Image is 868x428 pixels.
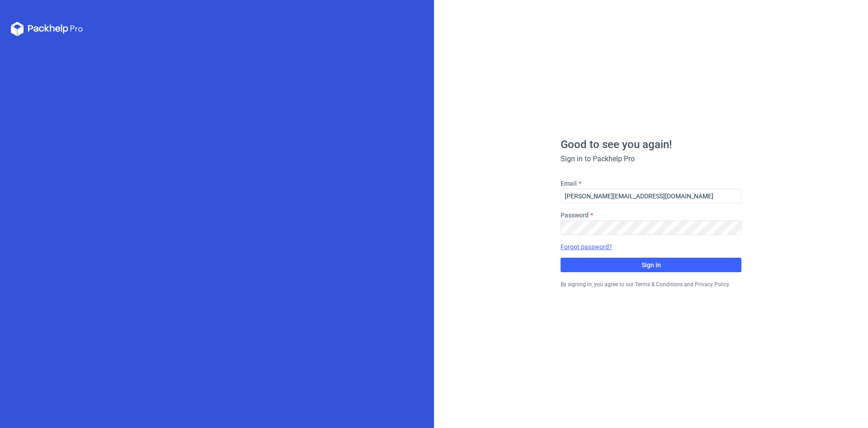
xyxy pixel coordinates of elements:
[561,179,577,188] label: Email
[561,139,741,150] h1: Good to see you again!
[561,242,612,251] a: Forgot password?
[561,154,741,164] div: Sign in to Packhelp Pro
[561,258,741,272] button: Sign in
[561,211,589,220] label: Password
[642,262,661,268] span: Sign in
[11,22,83,36] svg: Packhelp Pro
[561,281,730,288] small: By signing in, you agree to our Terms & Conditions and Privacy Policy.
